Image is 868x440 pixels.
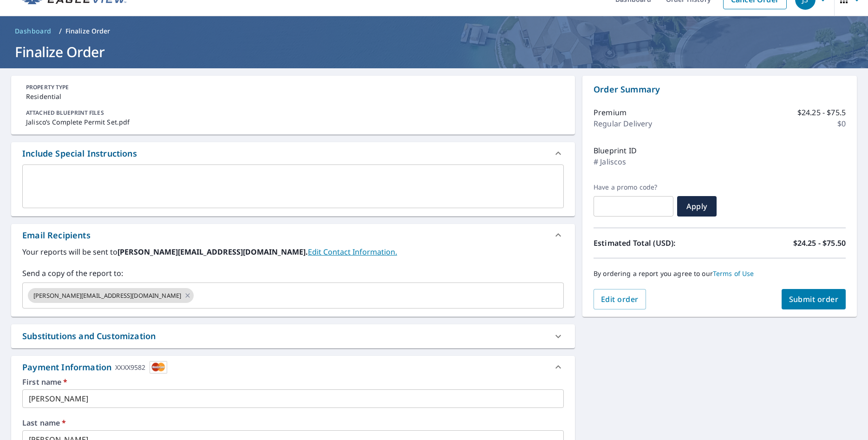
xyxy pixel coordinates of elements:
p: Jalisco’s Complete Permit Set.pdf [26,117,560,127]
div: Email Recipients [11,224,575,246]
img: cardImage [150,361,167,374]
a: Dashboard [11,24,55,39]
p: PROPERTY TYPE [26,83,560,92]
p: $24.25 - $75.50 [793,237,846,249]
span: [PERSON_NAME][EMAIL_ADDRESS][DOMAIN_NAME] [28,291,187,300]
span: Edit order [601,294,639,304]
a: Terms of Use [713,269,754,278]
span: Dashboard [15,26,52,36]
label: Send a copy of the report to: [22,268,564,279]
p: # Jaliscos [594,156,627,167]
p: By ordering a report you agree to our [594,269,846,278]
label: Have a promo code? [594,183,673,191]
button: Edit order [594,289,646,309]
p: Order Summary [594,83,846,96]
p: Finalize Order [65,26,111,36]
p: Estimated Total (USD): [594,237,720,249]
button: Submit order [782,289,846,309]
b: [PERSON_NAME][EMAIL_ADDRESS][DOMAIN_NAME]. [117,247,308,257]
div: Include Special Instructions [11,142,575,164]
div: Payment InformationXXXX9582cardImage [11,356,575,378]
label: Your reports will be sent to [22,246,564,257]
div: Substitutions and Customization [22,330,156,342]
label: First name [22,378,564,386]
nav: breadcrumb [11,24,857,39]
p: Premium [594,107,627,118]
p: Regular Delivery [594,118,652,129]
div: XXXX9582 [115,361,145,374]
p: $24.25 - $75.5 [797,107,846,118]
a: EditContactInfo [308,247,397,257]
div: Payment Information [22,361,167,374]
p: Blueprint ID [594,145,637,156]
h1: Finalize Order [11,42,857,61]
div: Include Special Instructions [22,147,137,160]
p: Residential [26,92,560,101]
button: Apply [677,196,717,217]
div: Substitutions and Customization [11,324,575,348]
div: Email Recipients [22,229,91,242]
div: [PERSON_NAME][EMAIL_ADDRESS][DOMAIN_NAME] [28,288,194,303]
li: / [59,26,62,37]
p: ATTACHED BLUEPRINT FILES [26,109,560,117]
label: Last name [22,419,564,427]
span: Apply [685,201,709,211]
span: Submit order [789,294,839,304]
p: $0 [837,118,846,129]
